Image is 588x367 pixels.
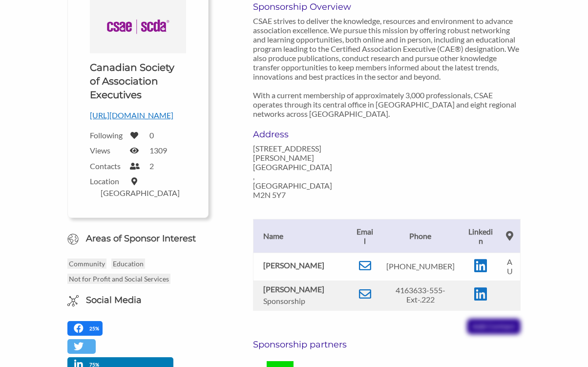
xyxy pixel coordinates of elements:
p: M2N 5Y7 [253,190,333,199]
b: [PERSON_NAME] [263,284,324,294]
h6: Address [253,129,333,140]
p: Not for Profit and Social Services [67,274,170,284]
p: Sponsorship [263,296,346,305]
p: Community [67,259,106,269]
p: 25% [89,324,102,333]
th: Email [351,219,379,253]
th: Name [253,219,351,253]
h6: Areas of Sponsor Interest [60,233,216,245]
label: Following [90,130,124,140]
h6: Social Media [86,294,142,306]
label: 2 [149,161,154,171]
label: Views [90,146,124,155]
h6: Sponsorship partners [253,339,521,350]
label: 0 [149,130,154,140]
img: Social Media Icon [67,295,79,306]
p: [URL][DOMAIN_NAME] [90,109,186,122]
img: Globe Icon [67,234,79,245]
label: Contacts [90,161,124,171]
p: Education [111,259,145,269]
p: AU [504,257,515,276]
p: [GEOGRAPHIC_DATA] , [GEOGRAPHIC_DATA] [253,162,333,190]
th: Phone [379,219,462,253]
label: Location [90,176,124,186]
label: [GEOGRAPHIC_DATA] [101,188,180,197]
p: [STREET_ADDRESS][PERSON_NAME] [253,144,333,162]
p: 4163633-555-Ext-.222 [384,285,457,304]
h1: Canadian Society of Association Executives [90,61,186,102]
p: CSAE strives to deliver the knowledge, resources and environment to advance association excellenc... [253,16,521,118]
p: [PHONE_NUMBER] [384,261,457,271]
th: Linkedin [462,219,500,253]
b: [PERSON_NAME] [263,260,324,270]
label: 1309 [149,146,167,155]
h6: Sponsorship Overview [253,1,521,12]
